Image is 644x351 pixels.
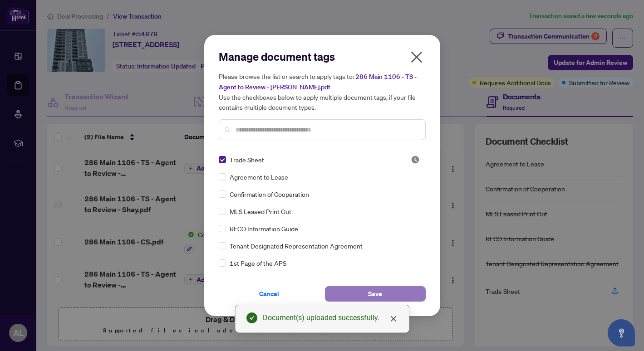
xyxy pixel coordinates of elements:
img: status [411,155,420,164]
span: Tenant Designated Representation Agreement [230,241,363,251]
span: check-circle [246,312,257,323]
button: Save [325,286,426,302]
span: Cancel [259,287,279,301]
span: close [390,315,397,322]
span: MLS Leased Print Out [230,206,291,216]
a: Close [388,314,398,324]
span: Confirmation of Cooperation [230,189,309,199]
span: RECO Information Guide [230,224,298,234]
div: Document(s) uploaded successfully. [263,312,398,323]
h2: Manage document tags [219,49,426,64]
button: Cancel [219,286,320,302]
h5: Please browse the list or search to apply tags to: Use the checkboxes below to apply multiple doc... [219,71,426,112]
span: 1st Page of the APS [230,258,286,268]
span: close [409,50,424,64]
span: Save [368,287,382,301]
span: Pending Review [411,155,420,164]
span: Trade Sheet [230,155,264,165]
button: Open asap [608,319,635,346]
span: Agreement to Lease [230,172,288,182]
